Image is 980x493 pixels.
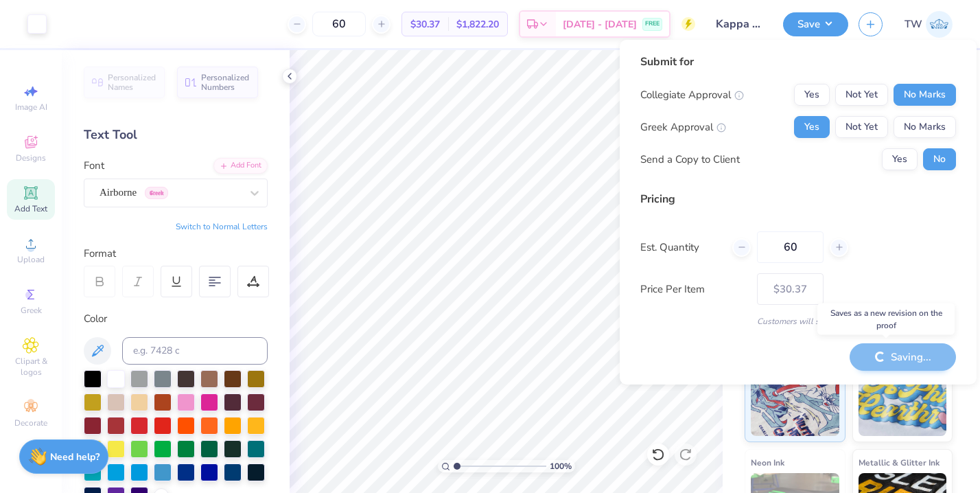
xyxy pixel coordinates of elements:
span: Metallic & Glitter Ink [859,455,940,470]
a: TW [905,11,953,38]
button: Yes [794,84,830,106]
div: Submit for [640,54,956,70]
button: Switch to Normal Letters [176,221,268,232]
button: Save [783,12,848,36]
label: Price Per Item [640,282,747,297]
span: Image AI [15,102,47,113]
span: FREE [645,19,660,29]
label: Font [84,158,104,174]
div: Saves as a new revision on the proof [817,303,955,335]
input: – – [312,12,366,36]
span: $1,822.20 [456,17,499,32]
span: Decorate [14,417,47,428]
span: Neon Ink [751,455,784,470]
div: Add Font [213,158,268,174]
button: No [923,148,956,170]
span: Greek [21,305,42,316]
button: Yes [882,148,918,170]
div: Collegiate Approval [640,87,744,103]
span: Clipart & logos [7,356,55,378]
div: Customers will see this price on HQ. [640,315,956,328]
img: Thompson Wright [926,11,953,38]
span: 100 % [550,460,572,472]
div: Text Tool [84,126,268,144]
input: Untitled Design [705,10,773,38]
span: Add Text [14,203,47,214]
input: – – [757,231,824,263]
div: Color [84,311,268,327]
button: No Marks [894,116,956,138]
img: Standard [751,367,839,436]
button: Yes [794,116,830,138]
span: $30.37 [410,17,440,32]
div: Greek Approval [640,119,726,135]
div: Format [84,246,269,262]
span: Personalized Numbers [201,73,250,92]
span: Personalized Names [108,73,156,92]
button: No Marks [894,84,956,106]
span: Upload [17,254,45,265]
input: e.g. 7428 c [122,337,268,365]
button: Not Yet [835,116,888,138]
strong: Need help? [50,450,100,463]
span: [DATE] - [DATE] [563,17,637,32]
label: Est. Quantity [640,240,722,255]
span: TW [905,16,922,32]
div: Pricing [640,191,956,207]
button: Not Yet [835,84,888,106]
span: Designs [16,152,46,163]
div: Send a Copy to Client [640,152,740,168]
img: Puff Ink [859,367,947,436]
